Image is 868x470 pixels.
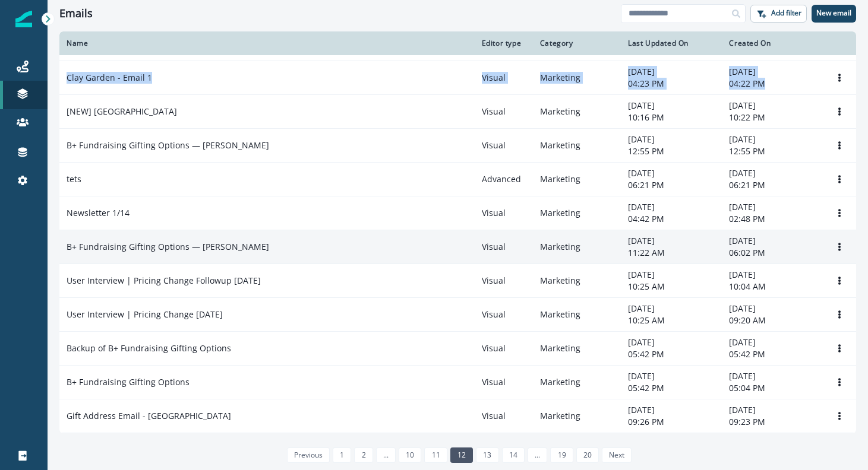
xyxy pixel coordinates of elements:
a: Page 2 [354,447,373,463]
p: Gift Address Email - [GEOGRAPHIC_DATA] [67,410,231,422]
p: 09:23 PM [729,416,816,428]
td: Visual [475,95,533,129]
button: Add filter [750,5,807,23]
a: Clay Garden - Email 1VisualMarketing[DATE]04:23 PM[DATE]04:22 PMOptions [59,61,856,95]
p: New email [816,9,851,17]
p: [DATE] [628,167,715,179]
a: Newsletter 1/14VisualMarketing[DATE]04:42 PM[DATE]02:48 PMOptions [59,196,856,230]
p: [DATE] [628,235,715,247]
img: Inflection [15,11,32,27]
a: User Interview | Pricing Change [DATE]VisualMarketing[DATE]10:25 AM[DATE]09:20 AMOptions [59,298,856,332]
a: Page 13 [476,447,498,463]
h1: Emails [59,7,93,20]
button: Options [830,373,849,391]
a: B+ Fundraising Gifting Options — [PERSON_NAME]VisualMarketing[DATE]11:22 AM[DATE]06:02 PMOptions [59,230,856,264]
p: 09:26 PM [628,416,715,428]
button: Options [830,204,849,222]
p: 05:42 PM [729,348,816,360]
p: 04:42 PM [628,213,715,225]
a: Next page [602,447,632,463]
p: [DATE] [628,66,715,78]
p: Newsletter 1/14 [67,207,130,219]
p: [DATE] [729,370,816,382]
p: 05:42 PM [628,348,715,360]
button: Options [830,339,849,357]
td: Visual [475,196,533,230]
td: Visual [475,264,533,298]
td: Visual [475,61,533,95]
p: 12:55 PM [729,145,816,157]
button: Options [830,69,849,87]
p: 05:42 PM [628,382,715,394]
td: Marketing [533,332,621,366]
p: 12:55 PM [628,145,715,157]
p: [DATE] [729,269,816,281]
a: Page 20 [576,447,599,463]
td: Marketing [533,366,621,399]
td: Marketing [533,129,621,163]
p: 10:25 AM [628,315,715,326]
p: tets [67,173,81,185]
td: Visual [475,298,533,332]
p: 11:22 AM [628,247,715,259]
p: [DATE] [628,269,715,281]
p: 04:22 PM [729,78,816,90]
p: [DATE] [628,201,715,213]
td: Visual [475,332,533,366]
td: Marketing [533,163,621,196]
p: 10:04 AM [729,281,816,293]
a: [NEW] [GEOGRAPHIC_DATA]VisualMarketing[DATE]10:16 PM[DATE]10:22 PMOptions [59,95,856,129]
p: [DATE] [729,235,816,247]
button: Options [830,272,849,290]
p: 06:21 PM [729,179,816,191]
td: Advanced [475,163,533,196]
td: Visual [475,399,533,433]
div: Name [67,39,468,48]
p: Backup of B+ Fundraising Gifting Options [67,342,231,354]
button: Options [830,306,849,323]
a: Page 14 [502,447,525,463]
p: User Interview | Pricing Change [DATE] [67,309,223,320]
a: Previous page [287,447,330,463]
p: [DATE] [628,370,715,382]
p: Add filter [771,9,801,17]
td: Marketing [533,61,621,95]
p: User Interview | Pricing Change Followup [DATE] [67,275,261,287]
p: 10:22 PM [729,112,816,123]
p: 10:16 PM [628,112,715,123]
p: [DATE] [729,134,816,145]
button: New email [812,5,856,23]
p: Clay Garden - Email 1 [67,72,152,84]
ul: Pagination [284,447,632,463]
div: Last Updated On [628,39,715,48]
a: Backup of B+ Fundraising Gifting OptionsVisualMarketing[DATE]05:42 PM[DATE]05:42 PMOptions [59,332,856,366]
td: Marketing [533,399,621,433]
p: B+ Fundraising Gifting Options [67,376,190,388]
p: [DATE] [729,303,816,315]
td: Marketing [533,196,621,230]
td: Visual [475,230,533,264]
a: Page 10 [399,447,421,463]
p: 09:20 AM [729,315,816,326]
p: [NEW] [GEOGRAPHIC_DATA] [67,106,177,117]
p: [DATE] [729,100,816,112]
p: [DATE] [628,336,715,348]
p: [DATE] [729,201,816,213]
p: 02:48 PM [729,213,816,225]
a: Page 12 is your current page [450,447,473,463]
a: Page 1 [333,447,351,463]
td: Marketing [533,95,621,129]
p: B+ Fundraising Gifting Options — [PERSON_NAME] [67,139,269,151]
p: 10:25 AM [628,281,715,293]
button: Options [830,103,849,120]
button: Options [830,407,849,425]
p: 05:04 PM [729,382,816,394]
p: [DATE] [628,303,715,315]
p: [DATE] [729,336,816,348]
a: Page 19 [550,447,573,463]
a: B+ Fundraising Gifting OptionsVisualMarketing[DATE]05:42 PM[DATE]05:04 PMOptions [59,366,856,399]
p: B+ Fundraising Gifting Options — [PERSON_NAME] [67,241,269,253]
td: Visual [475,366,533,399]
a: User Interview | Pricing Change Followup [DATE]VisualMarketing[DATE]10:25 AM[DATE]10:04 AMOptions [59,264,856,298]
div: Editor type [482,39,526,48]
